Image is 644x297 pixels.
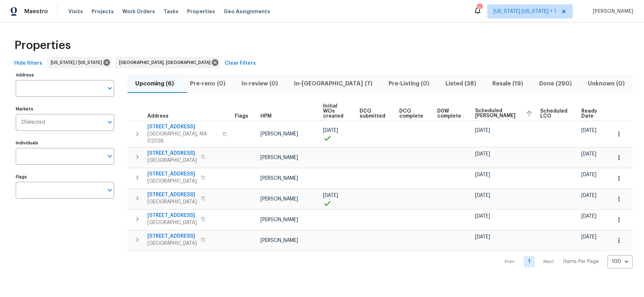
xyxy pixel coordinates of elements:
[581,152,596,157] span: [DATE]
[16,175,114,179] label: Flags
[441,79,480,89] span: Listed (38)
[260,197,298,202] span: [PERSON_NAME]
[105,117,115,127] button: Open
[222,57,259,70] button: Clear Filters
[235,114,248,119] span: Flags
[132,79,178,89] span: Upcoming (6)
[164,9,179,14] span: Tasks
[147,191,197,198] span: [STREET_ADDRESS]
[16,141,114,145] label: Individuals
[477,4,482,11] div: 8
[291,79,376,89] span: In-[GEOGRAPHIC_DATA] (7)
[147,219,197,226] span: [GEOGRAPHIC_DATA]
[260,238,298,243] span: [PERSON_NAME]
[225,59,256,68] span: Clear Filters
[524,256,535,267] a: Goto page 1
[147,123,218,130] span: [STREET_ADDRESS]
[323,104,347,119] span: Initial WOs created
[238,79,282,89] span: In-review (0)
[475,152,490,157] span: [DATE]
[186,79,229,89] span: Pre-reno (0)
[147,130,218,145] span: [GEOGRAPHIC_DATA], MA 02038
[122,8,155,15] span: Work Orders
[147,178,197,185] span: [GEOGRAPHIC_DATA]
[147,150,197,157] span: [STREET_ADDRESS]
[14,42,71,49] span: Properties
[323,128,338,133] span: [DATE]
[260,155,298,160] span: [PERSON_NAME]
[475,214,490,219] span: [DATE]
[260,114,272,119] span: HPM
[119,59,213,66] span: [GEOGRAPHIC_DATA], [GEOGRAPHIC_DATA]
[68,8,83,15] span: Visits
[105,83,115,93] button: Open
[385,79,433,89] span: Pre-Listing (0)
[581,172,596,177] span: [DATE]
[16,107,114,111] label: Markets
[493,8,556,15] span: [US_STATE] [US_STATE] + 1
[360,109,387,119] span: DCO submitted
[475,234,490,239] span: [DATE]
[147,233,197,240] span: [STREET_ADDRESS]
[260,217,298,222] span: [PERSON_NAME]
[260,176,298,181] span: [PERSON_NAME]
[563,258,599,265] p: Items Per Page
[147,240,197,247] span: [GEOGRAPHIC_DATA]
[475,172,490,177] span: [DATE]
[498,255,633,268] nav: Pagination Navigation
[437,109,463,119] span: D0W complete
[535,79,575,89] span: Done (290)
[608,252,633,271] div: 100
[540,109,569,119] span: Scheduled LCO
[105,185,115,195] button: Open
[475,128,490,133] span: [DATE]
[399,109,425,119] span: DCO complete
[581,193,596,198] span: [DATE]
[147,157,197,164] span: [GEOGRAPHIC_DATA]
[11,57,45,70] button: Hide filters
[260,132,298,137] span: [PERSON_NAME]
[475,108,519,118] span: Scheduled [PERSON_NAME]
[224,8,270,15] span: Geo Assignments
[323,193,338,198] span: [DATE]
[14,59,42,68] span: Hide filters
[105,151,115,161] button: Open
[147,170,197,178] span: [STREET_ADDRESS]
[116,57,220,68] div: [GEOGRAPHIC_DATA], [GEOGRAPHIC_DATA]
[147,212,197,219] span: [STREET_ADDRESS]
[47,57,111,68] div: [US_STATE] / [US_STATE]
[187,8,215,15] span: Properties
[581,128,596,133] span: [DATE]
[584,79,628,89] span: Unknown (0)
[581,109,599,119] span: Ready Date
[92,8,114,15] span: Projects
[475,193,490,198] span: [DATE]
[488,79,527,89] span: Resale (19)
[147,114,169,119] span: Address
[16,73,114,77] label: Address
[24,8,48,15] span: Maestro
[147,198,197,206] span: [GEOGRAPHIC_DATA]
[51,59,105,66] span: [US_STATE] / [US_STATE]
[590,8,633,15] span: [PERSON_NAME]
[581,234,596,239] span: [DATE]
[581,214,596,219] span: [DATE]
[21,119,45,125] span: 2 Selected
